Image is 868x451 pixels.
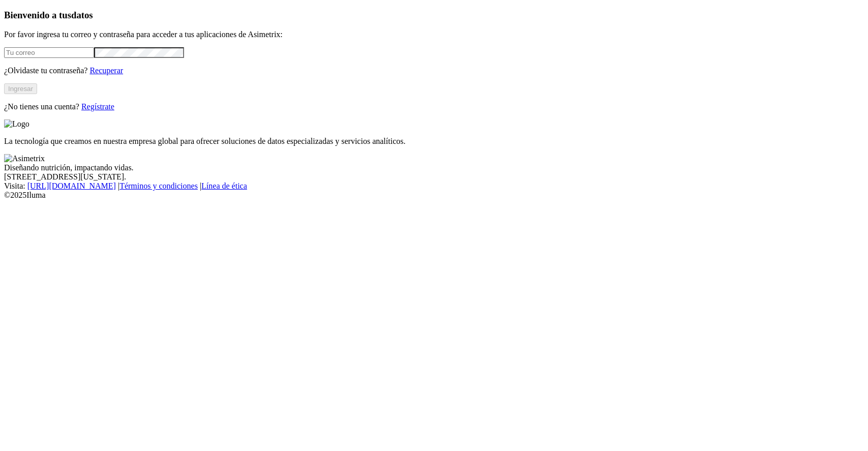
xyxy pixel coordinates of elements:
[4,163,864,172] div: Diseñando nutrición, impactando vidas.
[71,10,93,20] span: datos
[119,182,198,190] a: Términos y condiciones
[4,119,29,129] img: Logo
[4,154,45,163] img: Asimetrix
[89,66,123,75] a: Recuperar
[4,10,864,21] h3: Bienvenido a tus
[4,137,864,146] p: La tecnología que creamos en nuestra empresa global para ofrecer soluciones de datos especializad...
[4,182,864,191] div: Visita : | |
[4,102,864,111] p: ¿No tienes una cuenta?
[4,66,864,75] p: ¿Olvidaste tu contraseña?
[4,47,94,58] input: Tu correo
[81,102,114,111] a: Regístrate
[4,30,864,39] p: Por favor ingresa tu correo y contraseña para acceder a tus aplicaciones de Asimetrix:
[27,182,116,190] a: [URL][DOMAIN_NAME]
[4,191,864,200] div: © 2025 Iluma
[201,182,247,190] a: Línea de ética
[4,83,37,94] button: Ingresar
[4,172,864,182] div: [STREET_ADDRESS][US_STATE].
